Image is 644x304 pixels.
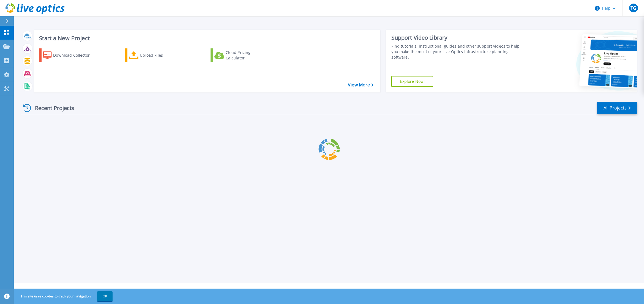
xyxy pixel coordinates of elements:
[15,291,113,301] span: This site uses cookies to track your navigation.
[125,48,186,62] a: Upload Files
[21,101,82,115] div: Recent Projects
[140,50,184,61] div: Upload Files
[39,35,373,41] h3: Start a New Project
[39,48,100,62] a: Download Collector
[391,34,521,41] div: Support Video Library
[226,50,270,61] div: Cloud Pricing Calculator
[391,76,433,87] a: Explore Now!
[631,6,636,10] span: TG
[597,102,637,114] a: All Projects
[211,48,272,62] a: Cloud Pricing Calculator
[97,291,113,301] button: OK
[391,43,521,60] div: Find tutorials, instructional guides and other support videos to help you make the most of your L...
[53,50,97,61] div: Download Collector
[348,82,373,87] a: View More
